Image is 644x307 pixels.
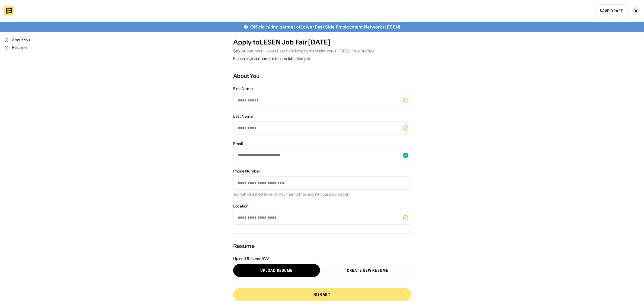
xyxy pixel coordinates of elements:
[233,141,243,147] div: Email
[324,264,411,277] a: Create new resume
[4,6,14,15] img: Bandana logo
[600,9,623,13] div: Save Draft
[233,192,411,197] div: You will be asked to verify your number to submit your application
[233,114,253,119] div: Last Name
[313,292,331,297] div: Submit
[260,268,293,272] div: Upload resume
[233,204,249,209] div: Location
[296,56,310,62] div: See job
[233,86,253,92] div: First Name
[250,24,400,30] div: Official hiring partner of Lower East Side Employment Network (LESEN)
[233,49,411,54] div: per hour · Lower East Side Employment Network (LESEN) · Two Bridges
[233,256,269,262] div: Upload Resume/CV
[233,72,411,80] div: About You
[233,39,411,46] div: Apply to LESEN Job Fair [DATE]
[233,56,295,62] div: Please register here for the job fair!.
[347,268,388,272] div: Create new resume
[12,37,30,43] div: About You
[12,45,27,50] div: Resume
[233,242,411,250] div: Resume
[295,56,310,62] a: See job
[233,49,248,54] div: $16.50
[233,169,260,174] div: Phone Number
